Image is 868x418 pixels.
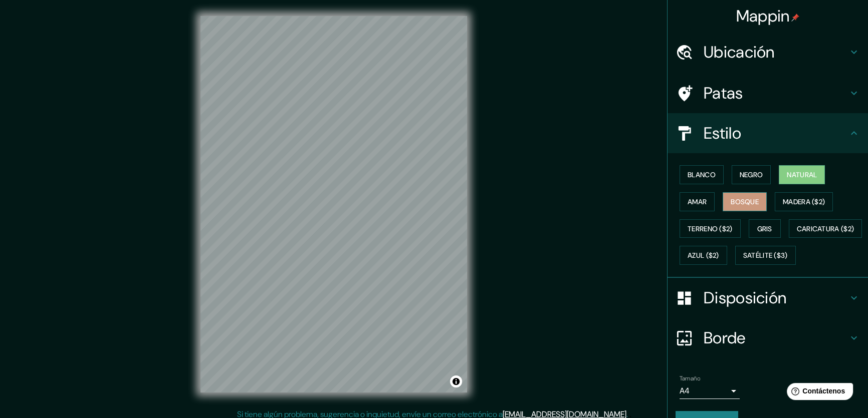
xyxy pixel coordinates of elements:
[797,224,854,233] font: Caricatura ($2)
[775,192,833,211] button: Madera ($2)
[736,6,790,27] font: Mappin
[704,327,746,348] font: Borde
[668,32,868,72] div: Ubicación
[704,287,786,308] font: Disposición
[791,14,799,22] img: pin-icon.png
[668,318,868,358] div: Borde
[688,251,719,260] font: Azul ($2)
[688,224,733,233] font: Terreno ($2)
[779,379,857,407] iframe: Lanzador de widgets de ayuda
[787,170,817,179] font: Natural
[740,170,763,179] font: Negro
[789,219,862,238] button: Caricatura ($2)
[680,385,690,396] font: A4
[680,192,715,211] button: Amar
[200,16,467,392] canvas: Mapa
[450,375,462,387] button: Activar o desactivar atribución
[783,197,825,206] font: Madera ($2)
[680,219,741,238] button: Terreno ($2)
[668,73,868,113] div: Patas
[668,278,868,318] div: Disposición
[732,165,771,184] button: Negro
[757,224,772,233] font: Gris
[688,170,716,179] font: Blanco
[723,192,767,211] button: Bosque
[704,42,775,63] font: Ubicación
[779,165,825,184] button: Natural
[704,123,741,144] font: Estilo
[668,113,868,153] div: Estilo
[743,251,788,260] font: Satélite ($3)
[688,197,707,206] font: Amar
[680,165,724,184] button: Blanco
[749,219,781,238] button: Gris
[680,383,740,399] div: A4
[680,374,700,382] font: Tamaño
[680,246,727,265] button: Azul ($2)
[735,246,796,265] button: Satélite ($3)
[704,83,743,104] font: Patas
[731,197,759,206] font: Bosque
